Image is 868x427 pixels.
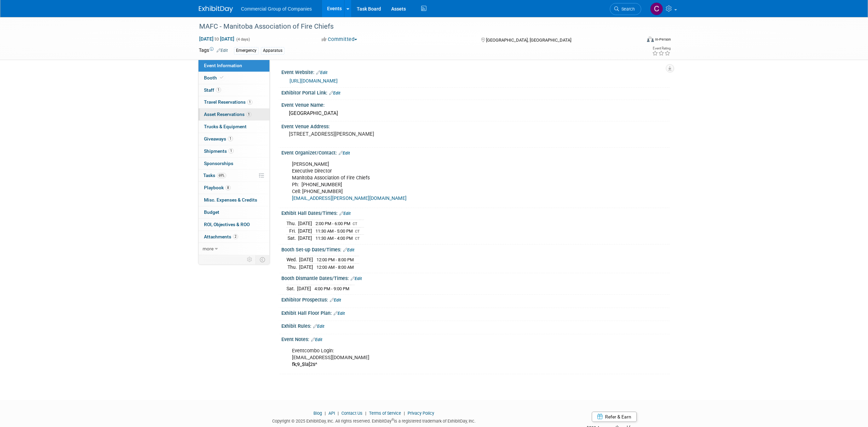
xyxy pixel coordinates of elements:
a: Sponsorships [198,158,269,170]
span: 2 [233,234,238,239]
a: Travel Reservations1 [198,96,269,108]
div: Exhibit Hall Floor Plan: [281,308,670,317]
a: Edit [217,48,228,53]
span: [DATE] [DATE] [199,36,235,42]
span: 2:00 PM - 6:00 PM [315,221,350,226]
span: more [203,246,214,251]
span: Attachments [204,234,238,239]
td: [DATE] [298,235,312,242]
img: ExhibitDay [199,6,233,13]
span: Misc. Expenses & Credits [204,197,257,203]
span: | [323,411,327,416]
span: Playbook [204,185,231,190]
a: Privacy Policy [408,411,434,416]
a: Tasks69% [198,170,269,181]
td: Wed. [286,256,299,264]
div: Booth Set-up Dates/Times: [281,245,670,253]
span: Trucks & Equipment [204,124,247,129]
span: Giveaways [204,136,233,142]
td: [DATE] [297,285,311,292]
span: Event Information [204,63,242,68]
div: Emergency [234,47,259,54]
div: Event Format [601,35,671,46]
td: Thu. [286,220,298,227]
div: Exhibitor Prospectus: [281,295,670,304]
a: Edit [339,151,350,156]
span: Booth [204,75,225,80]
span: Search [619,6,635,12]
span: Travel Reservations [204,99,252,105]
a: [URL][DOMAIN_NAME] [290,78,338,84]
div: Event Venue Name: [281,100,670,108]
a: Blog [313,411,322,416]
a: ROI, Objectives & ROO [198,219,269,231]
span: 1 [229,148,234,153]
div: Apparatus [261,47,284,54]
a: Playbook8 [198,182,269,194]
span: 11:30 AM - 4:00 PM [315,236,353,241]
td: Sat. [286,285,297,292]
b: fk;9_$la[2s^ [292,362,317,367]
span: 12:00 PM - 8:00 PM [317,257,354,262]
a: API [328,411,335,416]
a: Terms of Service [369,411,401,416]
td: Toggle Event Tabs [255,255,269,264]
span: Asset Reservations [204,112,251,117]
a: Refer & Earn [592,412,637,422]
a: Misc. Expenses & Credits [198,194,269,206]
span: | [364,411,368,416]
td: [DATE] [298,220,312,227]
a: Asset Reservations1 [198,108,269,120]
span: 1 [228,136,233,141]
div: In-Person [655,37,671,42]
span: CT [355,229,360,234]
a: Edit [351,276,362,281]
a: Edit [339,211,351,216]
a: Event Information [198,60,269,72]
a: Giveaways1 [198,133,269,145]
a: Edit [334,311,345,316]
span: 1 [247,100,252,105]
div: Event Organizer/Contact: [281,148,670,157]
td: Personalize Event Tab Strip [244,255,256,264]
a: [EMAIL_ADDRESS][PERSON_NAME][DOMAIN_NAME] [292,195,407,201]
a: more [198,243,269,255]
div: Booth Dismantle Dates/Times: [281,273,670,282]
span: Tasks [203,173,226,178]
div: MAFC - Manitoba Association of Fire Chiefs [197,20,631,33]
a: Staff1 [198,84,269,96]
div: Event Rating [652,47,671,50]
td: [DATE] [298,227,312,235]
a: Shipments1 [198,145,269,157]
td: [DATE] [299,256,313,264]
img: Format-Inperson.png [647,36,654,42]
span: Staff [204,87,221,93]
a: Edit [316,70,327,75]
span: [GEOGRAPHIC_DATA], [GEOGRAPHIC_DATA] [486,38,571,43]
span: CT [353,222,357,226]
span: Budget [204,209,219,215]
a: Edit [311,337,322,342]
a: Search [610,3,641,15]
td: [DATE] [299,263,313,270]
sup: ® [392,418,394,422]
div: Eventcombo Login: [EMAIL_ADDRESS][DOMAIN_NAME] [287,344,594,371]
div: Event Notes: [281,334,670,343]
a: Budget [198,206,269,218]
span: 8 [225,185,231,190]
td: Fri. [286,227,298,235]
span: CT [355,236,360,241]
span: | [336,411,340,416]
button: Committed [319,36,360,43]
span: 1 [216,87,221,92]
a: Edit [313,324,324,329]
span: Sponsorships [204,161,233,166]
td: Thu. [286,263,299,270]
img: Cole Mattern [650,2,663,15]
span: 1 [246,112,251,117]
span: 12:00 AM - 8:00 AM [317,265,354,270]
span: Commercial Group of Companies [241,6,312,12]
span: Shipments [204,148,234,154]
pre: [STREET_ADDRESS][PERSON_NAME] [289,131,436,137]
td: Tags [199,47,228,55]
